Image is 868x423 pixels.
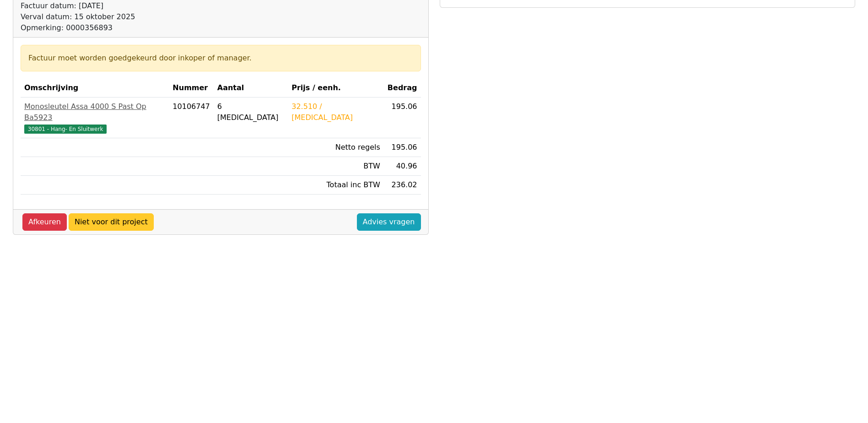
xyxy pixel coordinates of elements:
div: Factuur datum: [DATE] [21,0,205,11]
td: BTW [288,157,384,176]
th: Bedrag [384,79,421,98]
a: Afkeuren [22,213,67,231]
div: 32.510 / [MEDICAL_DATA] [291,101,380,123]
td: 10106747 [169,98,213,138]
div: Verval datum: 15 oktober 2025 [21,11,205,22]
td: Totaal inc BTW [288,176,384,195]
th: Nummer [169,79,213,98]
th: Omschrijving [21,79,169,98]
td: 195.06 [384,98,421,138]
td: 236.02 [384,176,421,195]
div: Factuur moet worden goedgekeurd door inkoper of manager. [28,53,413,64]
a: Niet voor dit project [69,213,154,231]
td: 195.06 [384,138,421,157]
th: Prijs / eenh. [288,79,384,98]
span: 30801 - Hang- En Sluitwerk [24,125,107,134]
a: Advies vragen [357,213,421,231]
div: Opmerking: 0000356893 [21,22,205,33]
td: 40.96 [384,157,421,176]
td: Netto regels [288,138,384,157]
th: Aantal [214,79,288,98]
div: 6 [MEDICAL_DATA] [217,101,284,123]
div: Monosleutel Assa 4000 S Past Op Ba5923 [24,101,165,123]
a: Monosleutel Assa 4000 S Past Op Ba592330801 - Hang- En Sluitwerk [24,101,165,134]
